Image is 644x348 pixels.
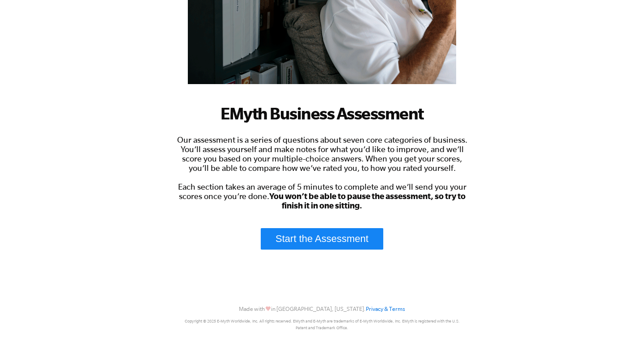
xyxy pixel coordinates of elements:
[174,103,470,123] h1: EMyth Business Assessment
[183,304,461,314] p: Made with in [GEOGRAPHIC_DATA], [US_STATE].
[599,305,644,348] iframe: Chat Widget
[366,306,405,312] a: Privacy & Terms
[177,135,467,210] span: Our assessment is a series of questions about seven core categories of business. You’ll assess yo...
[261,228,383,250] a: Start the Assessment
[183,318,461,331] p: Copyright © 2025 E-Myth Worldwide, Inc. All rights reserved. EMyth and E-Myth are trademarks of E...
[269,191,466,210] strong: You won’t be able to pause the assessment, so try to finish it in one sitting.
